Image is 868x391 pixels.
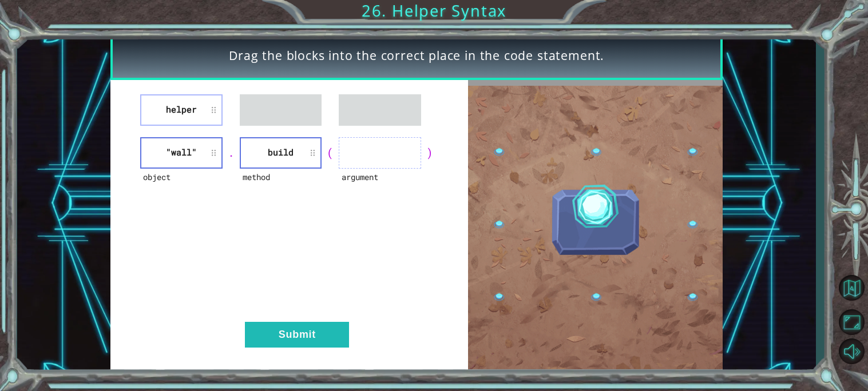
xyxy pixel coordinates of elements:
li: helper [140,94,223,126]
div: ) [421,145,438,161]
div: argument [339,169,421,200]
span: Drag the blocks into the correct place in the code statement. [229,47,604,64]
div: . [223,145,240,161]
button: Submit [245,322,349,348]
a: Back to Map [835,270,868,308]
li: build [240,137,322,169]
button: Back to Map [835,272,868,305]
li: "wall" [140,137,223,169]
button: Maximize Browser [835,309,868,335]
div: ( [322,145,339,161]
div: method [240,169,322,200]
div: object [140,169,223,200]
button: Mute [835,338,868,364]
img: Interactive Art [468,86,723,370]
